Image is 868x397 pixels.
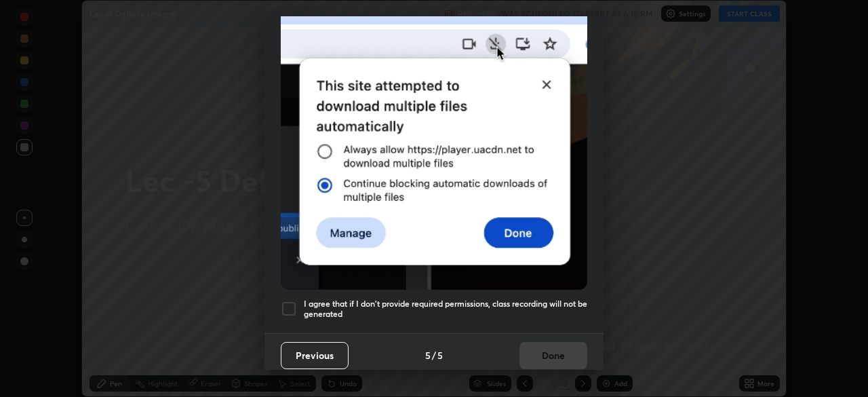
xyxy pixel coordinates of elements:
[304,299,587,320] h5: I agree that if I don't provide required permissions, class recording will not be generated
[425,348,431,362] h4: 5
[437,348,443,362] h4: 5
[281,342,349,369] button: Previous
[432,348,436,362] h4: /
